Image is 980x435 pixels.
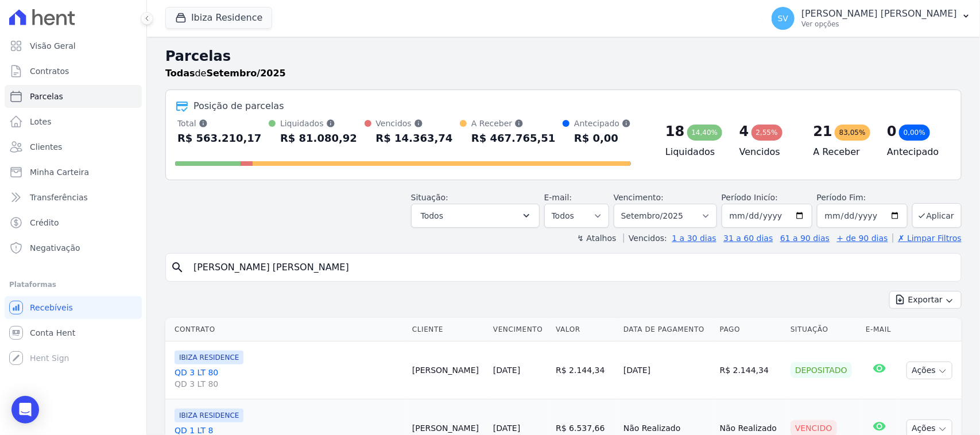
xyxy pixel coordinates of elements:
button: Todos [411,204,540,228]
label: Período Inicío: [722,193,778,202]
div: R$ 563.210,17 [177,129,262,147]
button: Aplicar [912,203,962,228]
div: 21 [814,122,832,141]
span: SV [778,14,788,22]
button: Exportar [889,291,962,309]
span: Conta Hent [30,327,75,339]
td: R$ 2.144,34 [715,341,786,399]
div: 18 [665,122,684,141]
a: ✗ Limpar Filtros [893,234,962,243]
h2: Parcelas [165,46,962,67]
div: Total [177,118,262,129]
span: Todos [421,209,443,223]
div: 83,05% [835,125,870,141]
label: Vencimento: [614,193,664,202]
div: R$ 467.765,51 [471,129,556,147]
span: Parcelas [30,91,63,102]
div: R$ 14.363,74 [376,129,453,147]
button: Ibiza Residence [165,7,272,29]
a: + de 90 dias [837,234,888,243]
th: Vencimento [489,318,551,341]
div: R$ 81.080,92 [280,129,357,147]
a: Lotes [5,110,142,133]
div: 0 [887,122,897,141]
label: E-mail: [544,193,572,202]
th: Situação [786,318,861,341]
a: Parcelas [5,85,142,108]
a: 1 a 30 dias [672,234,716,243]
div: 4 [739,122,749,141]
strong: Todas [165,68,195,79]
td: [PERSON_NAME] [408,341,489,399]
span: Visão Geral [30,40,76,52]
strong: Setembro/2025 [207,68,286,79]
span: Negativação [30,242,80,254]
button: SV [PERSON_NAME] [PERSON_NAME] Ver opções [762,2,980,34]
a: Minha Carteira [5,161,142,184]
div: Depositado [791,362,852,378]
div: R$ 0,00 [574,129,631,147]
div: Open Intercom Messenger [11,396,39,424]
span: Minha Carteira [30,166,89,178]
a: 31 a 60 dias [723,234,773,243]
label: Vencidos: [623,234,667,243]
p: Ver opções [801,20,957,29]
th: Cliente [408,318,489,341]
h4: Liquidados [665,145,721,159]
a: Contratos [5,60,142,83]
a: Recebíveis [5,296,142,319]
label: ↯ Atalhos [577,234,616,243]
label: Período Fim: [817,192,908,204]
span: Clientes [30,141,62,153]
a: 61 a 90 dias [780,234,830,243]
th: Contrato [165,318,408,341]
div: 0,00% [899,125,930,141]
a: QD 3 LT 80QD 3 LT 80 [175,367,403,390]
span: Recebíveis [30,302,73,313]
div: Posição de parcelas [193,99,284,113]
h4: Antecipado [887,145,943,159]
span: IBIZA RESIDENCE [175,351,243,364]
a: Transferências [5,186,142,209]
span: Crédito [30,217,59,228]
td: R$ 2.144,34 [551,341,619,399]
div: Vencidos [376,118,453,129]
p: [PERSON_NAME] [PERSON_NAME] [801,8,957,20]
span: Transferências [30,192,88,203]
a: [DATE] [493,424,520,433]
a: Negativação [5,236,142,259]
span: Contratos [30,65,69,77]
a: Visão Geral [5,34,142,57]
td: [DATE] [619,341,715,399]
span: IBIZA RESIDENCE [175,409,243,422]
div: 14,40% [687,125,723,141]
i: search [171,261,184,274]
a: [DATE] [493,366,520,375]
input: Buscar por nome do lote ou do cliente [187,256,956,279]
div: Antecipado [574,118,631,129]
th: Data de Pagamento [619,318,715,341]
th: Pago [715,318,786,341]
div: Liquidados [280,118,357,129]
div: Plataformas [9,278,137,292]
h4: A Receber [814,145,869,159]
a: Clientes [5,135,142,158]
div: 2,55% [752,125,783,141]
span: Lotes [30,116,52,127]
h4: Vencidos [739,145,795,159]
a: Crédito [5,211,142,234]
th: Valor [551,318,619,341]
label: Situação: [411,193,448,202]
button: Ações [907,362,952,379]
div: A Receber [471,118,556,129]
p: de [165,67,286,80]
span: QD 3 LT 80 [175,378,403,390]
th: E-mail [861,318,898,341]
a: Conta Hent [5,321,142,344]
